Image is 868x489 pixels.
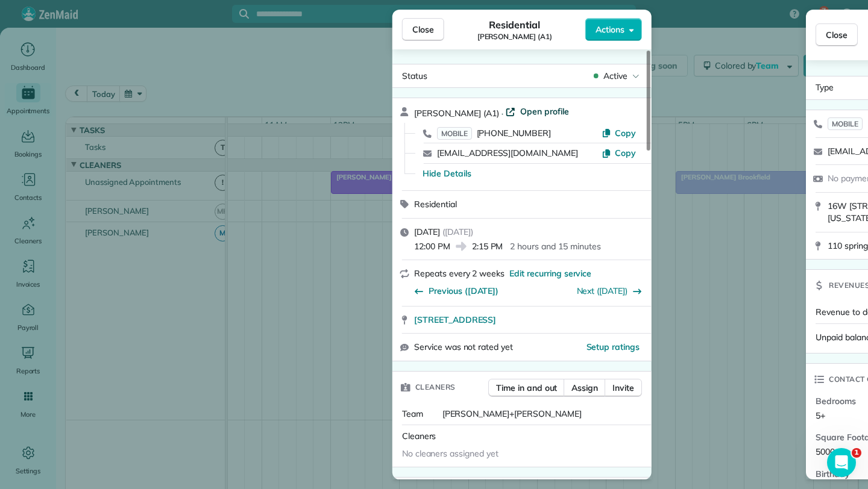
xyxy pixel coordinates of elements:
span: Actions [596,23,624,36]
a: Next ([DATE]) [576,285,627,296]
button: Invite [605,379,642,397]
span: 12:00 PM [414,240,450,252]
span: Time in and out [496,382,557,394]
button: Copy [602,127,636,139]
span: Cleaners [415,381,456,393]
span: [PERSON_NAME] (A1) [414,108,499,119]
span: MOBILE [437,127,472,140]
span: Active [603,70,627,82]
button: Close [816,23,858,46]
a: Open profile [506,105,569,117]
p: 2 hours and 15 minutes [510,240,600,252]
span: Close [412,23,434,36]
span: [PHONE_NUMBER] [477,128,551,139]
span: Copy [615,128,636,139]
button: Previous ([DATE]) [414,285,498,297]
span: Status [402,70,427,81]
span: 2:15 PM [471,240,503,252]
span: Residential [414,199,457,210]
span: [PERSON_NAME]+[PERSON_NAME] [442,408,582,419]
span: [PERSON_NAME] (A1) [477,32,552,42]
span: 5000 [816,446,835,457]
button: Time in and out [488,379,565,397]
button: Close [402,18,444,41]
span: Type [816,81,834,95]
span: Setup ratings [586,341,640,352]
span: Service was not rated yet [414,341,513,354]
button: Next ([DATE]) [576,285,642,297]
a: [STREET_ADDRESS] [414,314,644,326]
iframe: Intercom live chat [827,448,856,477]
span: Team [402,408,423,419]
span: Previous ([DATE]) [429,285,498,297]
span: Repeats every 2 weeks [414,268,505,279]
button: Hide Details [423,167,471,179]
span: Copy [615,148,636,158]
span: [DATE] [414,226,440,237]
button: Copy [602,147,636,159]
span: No cleaners assigned yet [402,448,498,459]
span: Cleaners [402,431,436,441]
span: Edit recurring service [509,267,591,279]
button: Assign [564,379,606,397]
span: Open profile [520,105,569,117]
span: Invite [612,382,634,394]
span: MOBILE [828,117,863,130]
span: Close [826,29,848,41]
span: Residential [489,17,540,32]
a: MOBILE[PHONE_NUMBER] [437,127,551,139]
span: 1 [852,448,861,458]
span: · [499,108,506,118]
span: ( [DATE] ) [442,226,473,237]
span: 5+ [816,410,825,421]
a: [EMAIL_ADDRESS][DOMAIN_NAME] [437,148,578,158]
span: [STREET_ADDRESS] [414,314,496,326]
button: Setup ratings [586,341,640,353]
span: Assign [571,382,598,394]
